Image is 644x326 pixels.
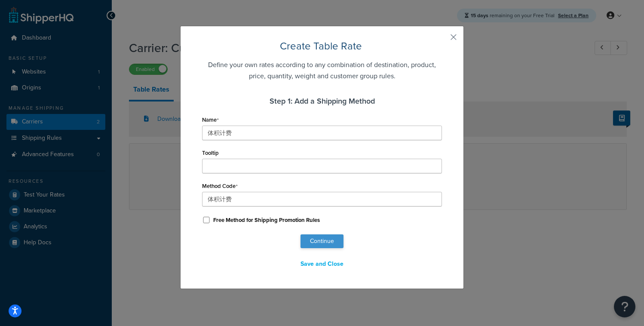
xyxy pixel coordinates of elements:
h5: Define your own rates according to any combination of destination, product, price, quantity, weig... [202,59,442,82]
label: Free Method for Shipping Promotion Rules [213,216,320,224]
button: Save and Close [295,257,349,271]
label: Method Code [202,183,238,190]
h2: Create Table Rate [202,39,442,53]
label: Tooltip [202,150,219,156]
button: Continue [301,234,343,248]
label: Name [202,117,219,123]
h4: Step 1: Add a Shipping Method [202,95,442,107]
